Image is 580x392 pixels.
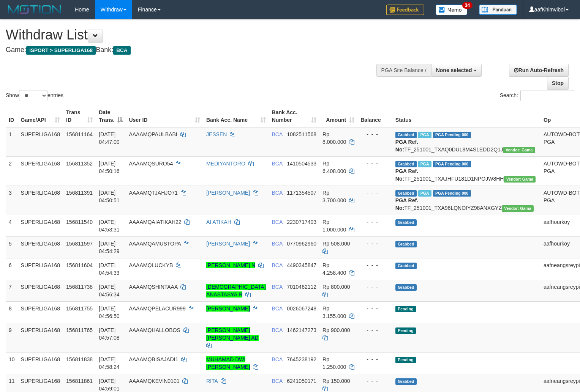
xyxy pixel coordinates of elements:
span: AAAAMQKEVIN0101 [129,378,179,384]
div: PGA Site Balance / [376,64,431,77]
td: TF_251001_TXAQ0DUL8M4S1EDD2Q1J [392,127,540,157]
span: Copy 2230717403 to clipboard [287,219,316,225]
div: - - - [360,261,389,269]
span: 156811604 [66,262,93,268]
span: AAAAMQPELACUR999 [129,305,185,312]
span: Rp 900.000 [322,327,350,333]
b: PGA Ref. No: [395,139,418,153]
span: [DATE] 04:56:34 [99,284,120,298]
span: [DATE] 04:58:24 [99,356,120,370]
td: 10 [6,352,18,374]
span: BCA [272,356,283,362]
td: 2 [6,156,18,186]
span: 156811164 [66,131,93,137]
span: Copy 1410504533 to clipboard [287,161,316,167]
span: [DATE] 04:53:31 [99,219,120,233]
td: 6 [6,258,18,280]
span: [DATE] 04:47:00 [99,131,120,145]
div: - - - [360,326,389,334]
div: - - - [360,240,389,247]
span: Copy 0770962960 to clipboard [287,241,316,247]
span: BCA [272,131,283,137]
a: Run Auto-Refresh [509,64,569,77]
span: Marked by aafnonsreyleab [418,132,431,138]
h4: Game: Bank: [6,46,379,54]
span: BCA [272,378,283,384]
span: BCA [272,219,283,225]
div: - - - [360,189,389,197]
span: AAAAMQLUCKYB [129,262,173,268]
span: [DATE] 04:59:01 [99,378,120,392]
span: Rp 3.700.000 [322,190,346,203]
img: Feedback.jpg [386,5,424,15]
span: [DATE] 04:50:51 [99,190,120,203]
span: Marked by aafnonsreyleab [418,161,431,167]
span: 156811540 [66,219,93,225]
span: Pending [395,357,416,363]
span: AAAAMQSHINTAAA [129,284,177,290]
span: Grabbed [395,161,417,167]
span: Rp 3.155.000 [322,305,346,319]
span: BCA [272,305,283,312]
div: - - - [360,160,389,167]
span: Rp 1.250.000 [322,356,346,370]
a: JESSEN [206,131,227,137]
label: Show entries [6,90,63,101]
span: AAAAMQBISAJADI1 [129,356,178,362]
span: Rp 8.000.000 [322,131,346,145]
a: [PERSON_NAME] N [206,262,255,268]
span: Grabbed [395,241,417,247]
a: AI ATIKAH [206,219,231,225]
th: Game/API: activate to sort column ascending [18,105,63,127]
img: panduan.png [479,5,517,15]
span: AAAAMQTJAHJO71 [129,190,177,196]
span: Grabbed [395,190,417,197]
span: Copy 4490345847 to clipboard [287,262,316,268]
span: ISPORT > SUPERLIGA168 [26,46,96,55]
span: Vendor URL: https://trx31.1velocity.biz [503,147,535,153]
td: 5 [6,236,18,258]
td: TF_251001_TXAJHFU181D1NPOJW8HH [392,156,540,186]
img: MOTION_logo.png [6,4,63,15]
td: SUPERLIGA168 [18,280,63,301]
span: [DATE] 04:54:29 [99,241,120,254]
span: [DATE] 04:56:50 [99,305,120,319]
span: 156811755 [66,305,93,312]
span: Pending [395,327,416,334]
td: SUPERLIGA168 [18,236,63,258]
span: Grabbed [395,378,417,385]
span: 156811838 [66,356,93,362]
a: [PERSON_NAME] [206,305,250,312]
span: BCA [272,190,283,196]
span: AAAAMQHALLOBOS [129,327,180,333]
span: 34 [462,2,473,9]
span: 156811352 [66,161,93,167]
a: [PERSON_NAME] [206,190,250,196]
th: Bank Acc. Number: activate to sort column ascending [269,105,320,127]
td: 7 [6,280,18,301]
th: Bank Acc. Name: activate to sort column ascending [203,105,269,127]
td: TF_251001_TXA96LQNOIYZ98ANXGYZ [392,186,540,215]
th: ID [6,105,18,127]
td: SUPERLIGA168 [18,127,63,157]
span: Copy 0026067248 to clipboard [287,305,316,312]
a: RITA [206,378,218,384]
span: Rp 508.000 [322,241,350,247]
span: AAAAMQAMUSTOPA [129,241,180,247]
th: Balance [357,105,392,127]
span: Copy 7645238192 to clipboard [287,356,316,362]
div: - - - [360,305,389,312]
div: - - - [360,356,389,363]
span: Marked by aafnonsreyleab [418,190,431,197]
span: Copy 7010462112 to clipboard [287,284,316,290]
span: [DATE] 04:50:16 [99,161,120,174]
select: Showentries [19,90,47,101]
span: BCA [272,284,283,290]
span: BCA [113,46,130,55]
button: None selected [431,64,482,77]
b: PGA Ref. No: [395,197,418,211]
td: SUPERLIGA168 [18,186,63,215]
th: User ID: activate to sort column ascending [126,105,203,127]
span: [DATE] 04:54:33 [99,262,120,276]
span: 156811391 [66,190,93,196]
